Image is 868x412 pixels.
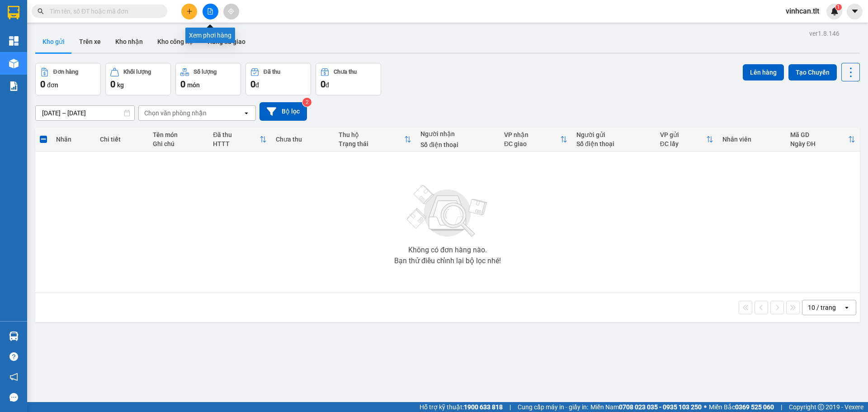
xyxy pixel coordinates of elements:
[847,4,863,19] button: caret-down
[9,36,19,46] img: dashboard-icon
[790,131,848,138] div: Mã GD
[105,63,171,95] button: Khối lượng0kg
[500,128,572,152] th: Toggle SortBy
[781,402,782,412] span: |
[339,140,404,147] div: Trạng thái
[420,402,503,412] span: Hỗ trợ kỹ thuật:
[316,63,381,95] button: Chưa thu0đ
[123,69,151,75] div: Khối lượng
[704,405,707,409] span: ⚪️
[837,4,840,10] span: 1
[325,81,329,89] span: đ
[619,403,702,411] strong: 0708 023 035 - 0935 103 250
[5,65,201,89] div: [PERSON_NAME]
[790,140,848,147] div: Ngày ĐH
[818,404,824,410] span: copyright
[778,5,826,17] span: vinhcan.tlt
[108,31,150,52] button: Kho nhận
[40,79,45,90] span: 0
[193,69,217,75] div: Số lượng
[100,136,144,143] div: Chi tiết
[245,63,311,95] button: Đã thu0đ
[786,128,860,152] th: Toggle SortBy
[843,304,850,311] svg: open
[175,63,241,95] button: Số lượng0món
[590,402,702,412] span: Miền Nam
[518,402,588,412] span: Cung cấp máy in - giấy in:
[35,63,101,95] button: Đơn hàng0đơn
[830,7,839,15] img: icon-new-feature
[809,28,840,38] div: ver 1.8.146
[47,81,58,89] span: đơn
[302,98,311,107] sup: 2
[509,402,511,412] span: |
[420,130,495,137] div: Người nhận
[53,69,78,75] div: Đơn hàng
[504,131,560,138] div: VP nhận
[656,128,718,152] th: Toggle SortBy
[660,140,707,147] div: ĐC lấy
[153,140,204,147] div: Ghi chú
[408,246,487,254] div: Không có đơn hàng nào.
[213,140,259,147] div: HTTT
[464,403,503,411] strong: 1900 633 818
[208,128,271,152] th: Toggle SortBy
[334,69,357,75] div: Chưa thu
[36,106,134,120] input: Select a date range.
[200,31,253,52] button: Hàng đã giao
[394,257,501,265] div: Bạn thử điều chỉnh lại bộ lọc nhé!
[250,79,255,90] span: 0
[9,373,18,381] span: notification
[9,81,19,91] img: solution-icon
[735,403,774,411] strong: 0369 525 060
[504,140,560,147] div: ĐC giao
[72,31,108,52] button: Trên xe
[264,69,280,75] div: Đã thu
[153,131,204,138] div: Tên món
[180,79,185,90] span: 0
[255,81,259,89] span: đ
[576,131,651,138] div: Người gửi
[50,6,156,16] input: Tìm tên, số ĐT hoặc mã đơn
[9,331,19,341] img: warehouse-icon
[207,8,213,14] span: file-add
[9,393,18,402] span: message
[660,131,707,138] div: VP gửi
[110,79,115,90] span: 0
[181,4,197,19] button: plus
[213,131,259,138] div: Đã thu
[334,128,416,152] th: Toggle SortBy
[223,4,239,19] button: aim
[743,64,784,81] button: Lên hàng
[9,352,18,361] span: question-circle
[576,140,651,147] div: Số điện thoại
[186,8,193,14] span: plus
[851,7,859,15] span: caret-down
[228,8,234,14] span: aim
[321,79,325,90] span: 0
[276,136,330,143] div: Chưa thu
[709,402,774,412] span: Miền Bắc
[243,109,250,117] svg: open
[835,4,842,10] sup: 1
[38,8,44,14] span: search
[9,59,19,68] img: warehouse-icon
[117,81,124,89] span: kg
[722,136,781,143] div: Nhân viên
[187,81,200,89] span: món
[808,303,836,312] div: 10 / trang
[788,64,837,81] button: Tạo Chuyến
[144,109,207,118] div: Chọn văn phòng nhận
[150,31,200,52] button: Kho công nợ
[339,131,404,138] div: Thu hộ
[420,141,495,148] div: Số điện thoại
[56,136,90,143] div: Nhãn
[8,6,19,19] img: logo-vxr
[35,31,72,52] button: Kho gửi
[259,102,307,121] button: Bộ lọc
[402,180,493,243] img: svg+xml;base64,PHN2ZyBjbGFzcz0ibGlzdC1wbHVnX19zdmciIHhtbG5zPSJodHRwOi8vd3d3LnczLm9yZy8yMDAwL3N2Zy...
[203,4,218,19] button: file-add
[42,43,165,59] text: CTTLT1210250002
